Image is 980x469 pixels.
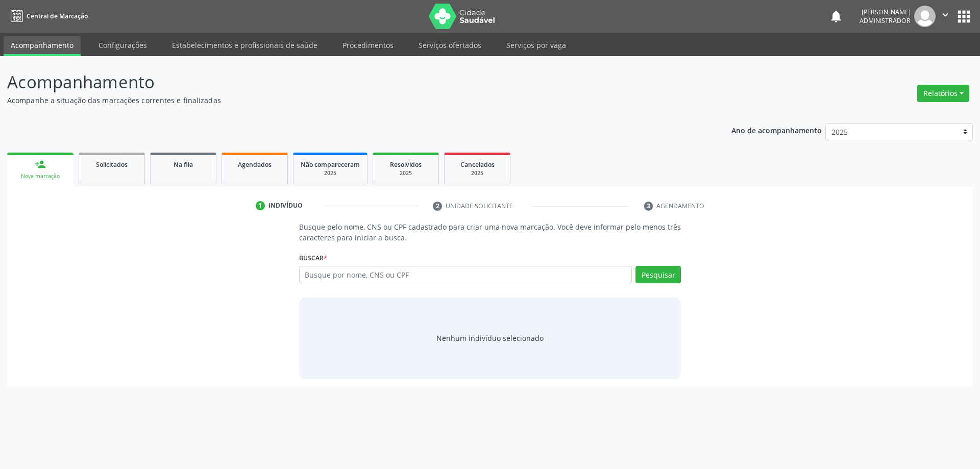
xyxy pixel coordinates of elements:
[860,16,911,25] span: Administrador
[7,95,683,106] p: Acompanhe a situação das marcações correntes e finalizadas
[436,333,544,343] div: Nenhum indivíduo selecionado
[829,9,843,23] button: notifications
[380,169,431,177] div: 2025
[14,172,66,180] div: Nova marcação
[635,266,681,283] button: Pesquisar
[390,160,422,169] span: Resolvidos
[27,12,88,20] span: Central de Marcação
[860,8,911,16] div: [PERSON_NAME]
[7,69,683,95] p: Acompanhamento
[4,36,81,56] a: Acompanhamento
[7,8,88,24] a: Central de Marcação
[299,250,327,266] label: Buscar
[91,36,154,54] a: Configurações
[299,221,681,243] p: Busque pelo nome, CNS ou CPF cadastrado para criar uma nova marcação. Você deve informar pelo men...
[174,160,193,169] span: Na fila
[940,9,951,20] i: 
[936,6,955,27] button: 
[299,266,632,283] input: Busque por nome, CNS ou CPF
[917,85,969,102] button: Relatórios
[268,201,303,210] div: Indivíduo
[411,36,488,54] a: Serviços ofertados
[96,160,128,169] span: Solicitados
[914,6,936,27] img: img
[35,159,46,170] div: person_add
[165,36,325,54] a: Estabelecimentos e profissionais de saúde
[238,160,272,169] span: Agendados
[499,36,573,54] a: Serviços por vaga
[256,201,265,210] div: 1
[460,160,495,169] span: Cancelados
[335,36,401,54] a: Procedimentos
[452,169,503,177] div: 2025
[301,169,360,177] div: 2025
[955,8,973,26] button: apps
[301,160,360,169] span: Não compareceram
[731,124,822,136] p: Ano de acompanhamento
